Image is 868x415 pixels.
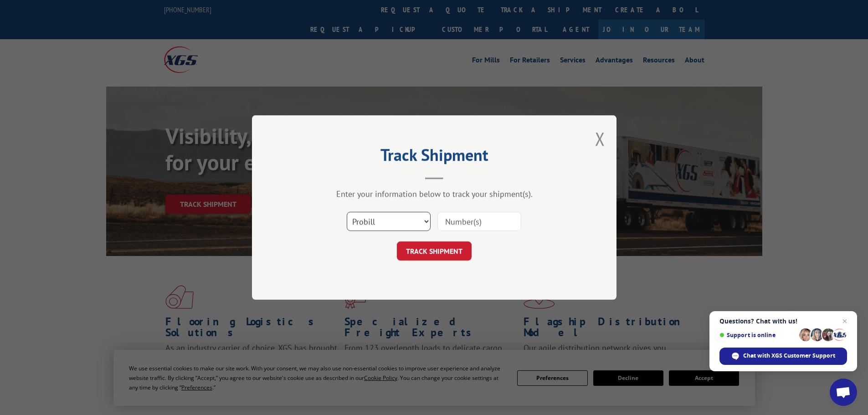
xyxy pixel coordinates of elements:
[437,212,521,231] input: Number(s)
[719,332,796,338] span: Support is online
[397,241,472,261] button: TRACK SHIPMENT
[719,318,847,325] span: Questions? Chat with us!
[719,348,847,365] div: Chat with XGS Customer Support
[298,189,571,199] div: Enter your information below to track your shipment(s).
[743,352,835,360] span: Chat with XGS Customer Support
[839,316,850,327] span: Close chat
[830,379,857,406] div: Open chat
[595,127,605,151] button: Close modal
[298,149,571,166] h2: Track Shipment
